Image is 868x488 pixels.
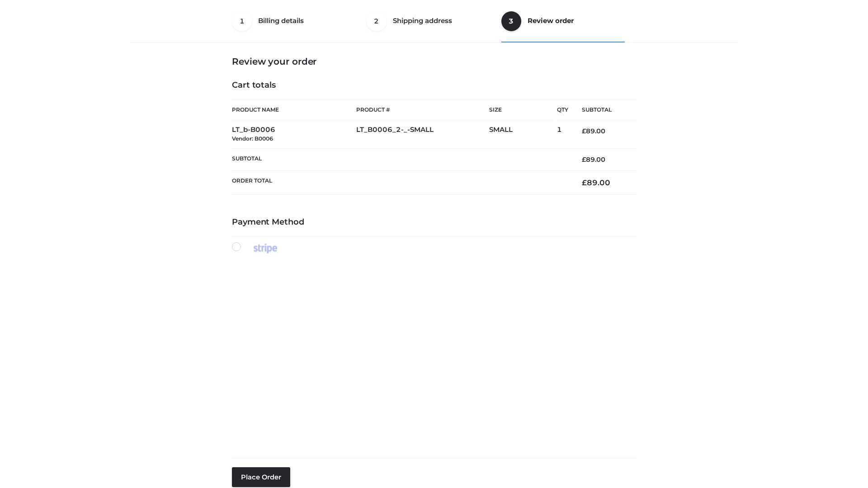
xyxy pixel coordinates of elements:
iframe: Secure payment input frame [230,252,634,450]
th: Product Name [232,99,356,120]
td: SMALL [489,120,557,149]
bdi: 89.00 [582,155,605,164]
bdi: 89.00 [582,127,605,135]
span: £ [582,127,586,135]
td: 1 [557,120,568,149]
span: £ [582,178,587,187]
h4: Payment Method [232,217,636,227]
span: £ [582,155,586,164]
h4: Cart totals [232,80,636,90]
small: Vendor: B0006 [232,135,273,142]
th: Product # [356,99,489,120]
th: Subtotal [232,148,568,170]
th: Size [489,100,552,120]
th: Qty [557,99,568,120]
td: LT_b-B0006 [232,120,356,149]
bdi: 89.00 [582,178,610,187]
th: Order Total [232,171,568,195]
button: Place order [232,467,290,487]
td: LT_B0006_2-_-SMALL [356,120,489,149]
h3: Review your order [232,56,636,67]
th: Subtotal [568,100,636,120]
